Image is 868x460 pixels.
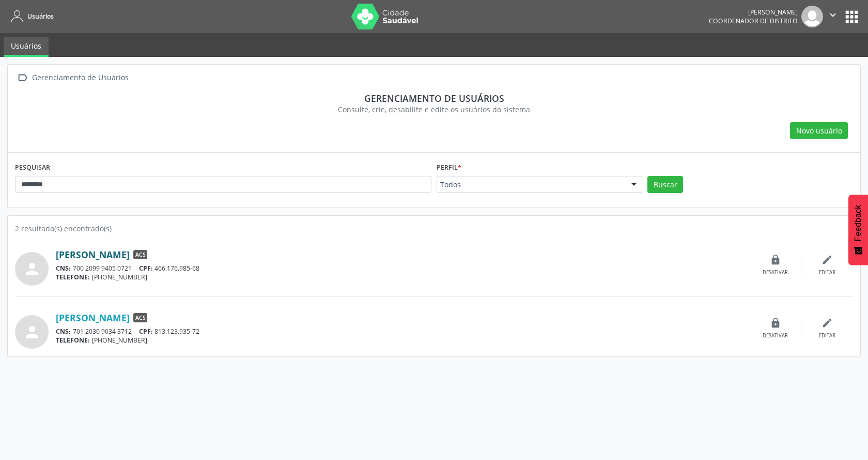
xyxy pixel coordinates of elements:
[139,264,153,273] span: CPF:
[823,6,843,27] button: 
[827,9,839,21] i: 
[30,70,130,85] div: Gerenciamento de Usuários
[819,269,835,276] div: Editar
[15,70,30,85] i: 
[133,250,147,259] span: ACS
[819,332,835,339] div: Editar
[796,125,842,136] span: Novo usuário
[23,260,41,278] i: person
[15,160,50,176] label: PESQUISAR
[709,17,798,25] span: Coordenador de Distrito
[801,6,823,27] img: img
[56,264,71,273] span: CNS:
[848,195,868,265] button: Feedback - Mostrar pesquisa
[15,70,130,85] a:  Gerenciamento de Usuários
[790,122,848,140] button: Novo usuário
[7,8,54,25] a: Usuários
[56,336,750,345] div: [PHONE_NUMBER]
[133,313,147,322] span: ACS
[770,317,781,329] i: lock
[763,269,788,276] div: Desativar
[22,93,846,104] div: Gerenciamento de usuários
[4,37,49,57] a: Usuários
[822,317,833,329] i: edit
[27,12,54,21] span: Usuários
[843,8,861,26] button: apps
[440,180,621,190] span: Todos
[56,336,90,345] span: TELEFONE:
[56,273,90,281] span: TELEFONE:
[854,205,863,241] span: Feedback
[56,327,750,336] div: 701 2030 9034 3712 813.123.935-72
[437,160,461,176] label: Perfil
[763,332,788,339] div: Desativar
[709,8,798,17] div: [PERSON_NAME]
[56,312,130,323] a: [PERSON_NAME]
[56,327,71,336] span: CNS:
[15,223,853,234] div: 2 resultado(s) encontrado(s)
[22,104,846,115] div: Consulte, crie, desabilite e edite os usuários do sistema
[56,249,130,260] a: [PERSON_NAME]
[770,254,781,265] i: lock
[822,254,833,265] i: edit
[56,264,750,273] div: 700 2099 9405 0721 466.176.985-68
[139,327,153,336] span: CPF:
[647,176,683,194] button: Buscar
[56,273,750,281] div: [PHONE_NUMBER]
[23,323,41,342] i: person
